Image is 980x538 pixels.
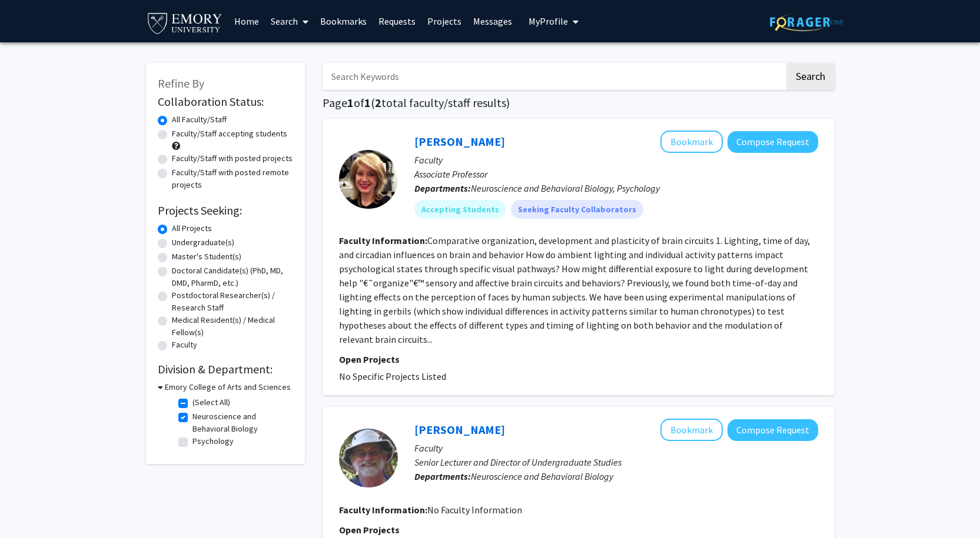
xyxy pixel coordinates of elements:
a: Messages [467,1,518,42]
a: Requests [373,1,421,42]
span: Neuroscience and Behavioral Biology, Psychology [471,182,660,194]
h2: Collaboration Status: [158,95,293,109]
p: Faculty [414,441,818,455]
span: Neuroscience and Behavioral Biology [471,470,613,482]
fg-read-more: Comparative organization, development and plasticity of brain circuits 1. Lighting, time of day, ... [339,235,810,345]
span: 2 [375,95,381,110]
button: Add Michael Crutcher to Bookmarks [660,419,723,441]
p: Senior Lecturer and Director of Undergraduate Studies [414,455,818,469]
span: Refine By [158,76,204,91]
button: Add Hillary Rodman to Bookmarks [660,131,723,153]
mat-chip: Seeking Faculty Collaborators [511,200,643,219]
span: No Specific Projects Listed [339,370,446,382]
label: All Projects [172,222,212,235]
label: All Faculty/Staff [172,113,227,126]
p: Open Projects [339,523,818,537]
label: Faculty [172,339,197,351]
span: No Faculty Information [427,504,522,516]
span: My Profile [529,15,568,27]
a: Projects [421,1,467,42]
span: 1 [364,95,371,110]
iframe: Chat [9,485,50,529]
mat-chip: Accepting Students [414,200,506,219]
a: [PERSON_NAME] [414,422,505,437]
label: Neuroscience and Behavioral Biology [192,410,290,435]
button: Compose Request to Hillary Rodman [727,131,818,153]
a: [PERSON_NAME] [414,134,505,149]
label: Postdoctoral Researcher(s) / Research Staff [172,289,293,314]
a: Home [228,1,265,42]
img: Emory University Logo [146,9,224,36]
label: Psychology [192,435,234,447]
label: Faculty/Staff with posted projects [172,152,293,165]
button: Compose Request to Michael Crutcher [727,419,818,441]
h1: Page of ( total faculty/staff results) [323,96,835,110]
h2: Division & Department: [158,362,293,376]
label: Doctoral Candidate(s) (PhD, MD, DMD, PharmD, etc.) [172,265,293,289]
b: Departments: [414,182,471,194]
h2: Projects Seeking: [158,203,293,218]
p: Faculty [414,153,818,167]
a: Bookmarks [314,1,373,42]
label: (Select All) [192,396,230,409]
span: 1 [347,95,354,110]
h3: Emory College of Arts and Sciences [165,381,291,393]
label: Undergraduate(s) [172,236,234,249]
p: Associate Professor [414,167,818,181]
label: Faculty/Staff accepting students [172,128,287,140]
b: Faculty Information: [339,235,427,246]
b: Faculty Information: [339,504,427,516]
p: Open Projects [339,352,818,366]
label: Medical Resident(s) / Medical Fellow(s) [172,314,293,339]
a: Search [265,1,314,42]
input: Search Keywords [323,63,785,90]
label: Faculty/Staff with posted remote projects [172,166,293,191]
button: Search [786,63,835,90]
img: ForagerOne Logo [770,13,843,31]
b: Departments: [414,470,471,482]
label: Master's Student(s) [172,250,241,263]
